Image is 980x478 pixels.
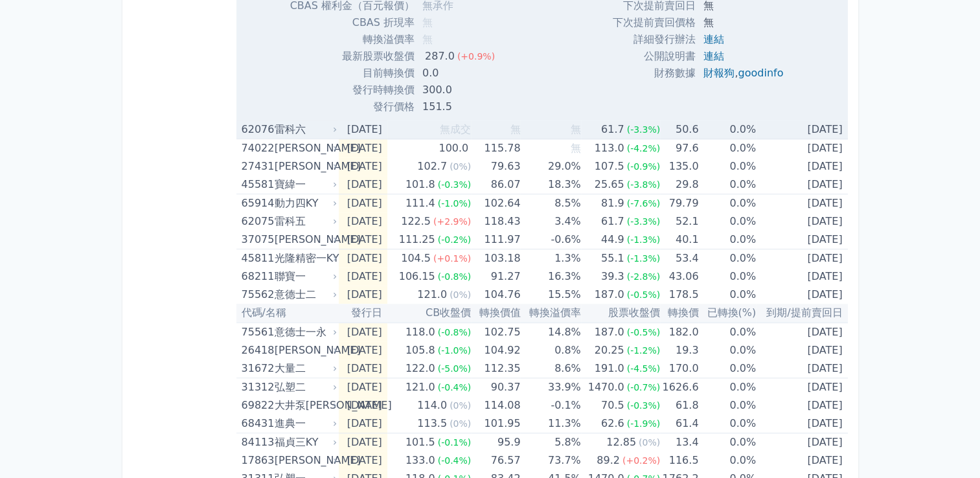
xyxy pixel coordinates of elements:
div: [PERSON_NAME] [275,157,334,176]
div: 105.8 [403,341,438,359]
div: 113.5 [415,415,450,433]
td: [DATE] [756,396,847,415]
td: 5.8% [520,433,580,452]
th: CB收盤價 [387,304,471,323]
th: 代碼/名稱 [236,304,339,323]
div: 55.1 [598,249,627,267]
div: 65914 [242,194,271,212]
td: 0.0% [698,359,756,378]
div: 雷科五 [275,212,334,231]
td: [DATE] [339,176,387,194]
td: [DATE] [756,415,847,433]
span: (-7.6%) [627,198,661,209]
td: 0.0 [415,65,505,82]
td: 0.0% [698,267,756,286]
td: 詳細發行辦法 [613,31,696,48]
div: 25.65 [592,176,627,194]
div: 111.4 [403,194,438,212]
span: (0%) [450,290,471,300]
td: 97.6 [660,139,698,158]
td: 91.27 [471,267,520,286]
div: [PERSON_NAME] [275,451,334,470]
span: 無 [571,142,581,154]
td: 0.0% [698,212,756,231]
div: 133.0 [403,451,438,470]
td: [DATE] [339,396,387,415]
div: 74022 [242,139,271,157]
span: (-0.3%) [438,179,472,190]
span: (-0.9%) [627,161,661,172]
div: 75562 [242,286,271,304]
td: 112.35 [471,359,520,378]
td: [DATE] [756,212,847,231]
td: 0.0% [698,415,756,433]
td: [DATE] [339,359,387,378]
td: 182.0 [660,323,698,341]
td: [DATE] [339,286,387,304]
span: (-0.8%) [438,327,472,337]
span: (-0.1%) [438,437,472,448]
span: (+2.9%) [433,216,471,227]
div: 寶緯一 [275,176,334,194]
td: 103.18 [471,249,520,268]
div: 68211 [242,267,271,286]
span: (0%) [450,418,471,429]
div: 187.0 [592,286,627,304]
td: 104.92 [471,341,520,359]
td: 0.8% [520,341,580,359]
div: 70.5 [598,396,627,415]
td: [DATE] [756,176,847,194]
td: 無 [696,14,793,31]
td: [DATE] [756,451,847,470]
td: 8.6% [520,359,580,378]
div: 62075 [242,212,271,231]
span: (-0.5%) [627,290,661,300]
div: 69822 [242,396,271,415]
div: 122.0 [403,359,438,378]
div: 44.9 [598,231,627,249]
td: 79.79 [660,194,698,213]
td: 0.0% [698,139,756,158]
span: (+0.2%) [622,455,660,466]
span: (-1.3%) [627,234,661,245]
div: 68431 [242,415,271,433]
td: 0.0% [698,323,756,341]
div: 61.7 [598,120,627,139]
td: 73.7% [520,451,580,470]
div: 27431 [242,157,271,176]
td: 29.8 [660,176,698,194]
td: [DATE] [756,433,847,452]
div: [PERSON_NAME] [275,139,334,157]
div: 121.0 [415,286,450,304]
td: 102.75 [471,323,520,341]
a: goodinfo [738,67,783,79]
a: 連結 [703,50,724,62]
span: (-2.8%) [627,271,661,282]
span: 無 [510,123,520,135]
th: 轉換價 [660,304,698,323]
div: 102.7 [415,157,450,176]
td: 19.3 [660,341,698,359]
td: 61.8 [660,396,698,415]
td: 115.78 [471,139,520,158]
span: 無成交 [440,123,471,135]
span: (-0.7%) [627,382,661,393]
td: 0.0% [698,433,756,452]
span: (-1.2%) [627,345,661,356]
td: 0.0% [698,286,756,304]
span: (-1.9%) [627,418,661,429]
div: 84113 [242,433,271,451]
div: 聯寶一 [275,267,334,286]
th: 轉換價值 [471,304,520,323]
div: 89.2 [594,451,622,470]
td: 178.5 [660,286,698,304]
td: 102.64 [471,194,520,213]
td: 53.4 [660,249,698,268]
div: 191.0 [592,359,627,378]
div: 121.0 [403,378,438,396]
td: [DATE] [756,120,847,139]
td: [DATE] [339,323,387,341]
div: 17863 [242,451,271,470]
span: (-0.4%) [438,455,472,466]
td: 0.0% [698,341,756,359]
